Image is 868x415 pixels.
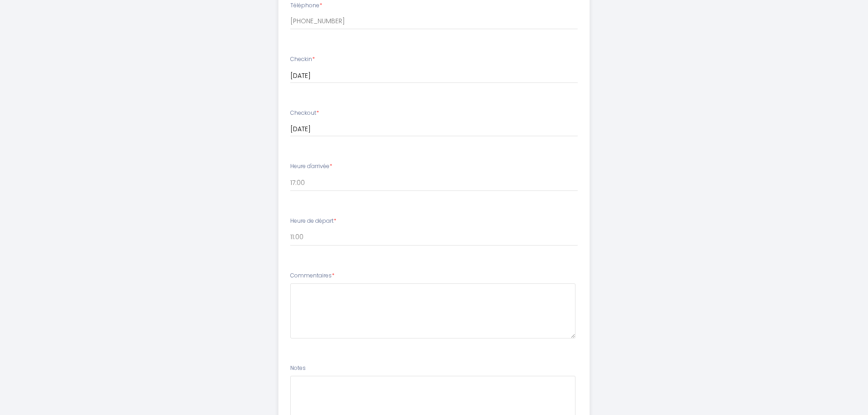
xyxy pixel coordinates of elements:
label: Notes [290,364,306,373]
label: Heure d'arrivée [290,162,332,171]
label: Heure de départ [290,217,336,225]
label: Commentaires [290,272,334,280]
label: Checkout [290,109,319,118]
label: Téléphone [290,1,322,10]
label: Checkin [290,55,315,64]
